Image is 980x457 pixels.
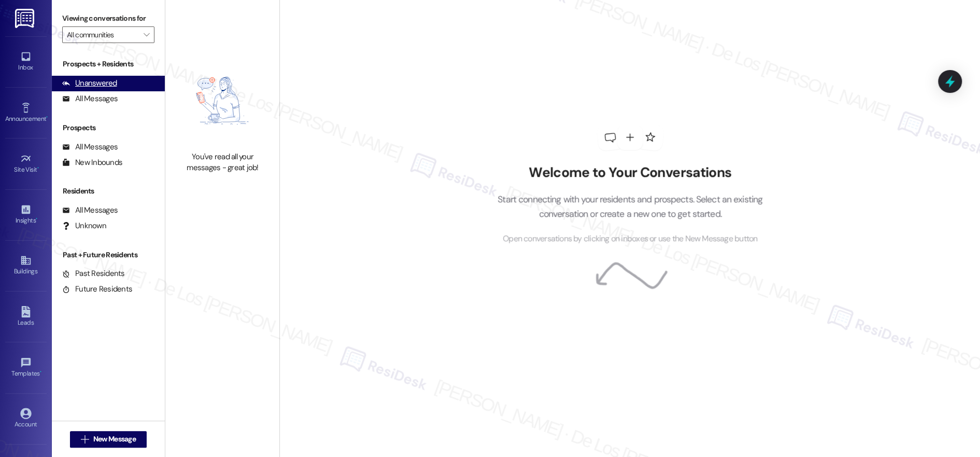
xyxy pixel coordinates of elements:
[144,31,149,39] i: 
[62,268,125,279] div: Past Residents
[5,303,47,331] a: Leads
[67,26,138,43] input: All communities
[81,435,89,444] i: 
[482,165,778,182] h2: Welcome to Your Conversations
[62,220,106,231] div: Unknown
[40,368,41,376] span: •
[5,252,47,280] a: Buildings
[5,405,47,433] a: Account
[5,201,47,229] a: Insights •
[482,192,778,221] p: Start connecting with your residents and prospects. Select an existing conversation or create a n...
[5,48,47,76] a: Inbox
[15,9,36,28] img: ResiDesk Logo
[177,55,268,146] img: empty-state
[52,250,165,260] div: Past + Future Residents
[5,354,47,382] a: Templates •
[37,164,39,172] span: •
[62,157,122,168] div: New Inbounds
[62,284,132,295] div: Future Residents
[70,431,147,448] button: New Message
[503,232,757,245] span: Open conversations by clicking on inboxes or use the New Message button
[62,142,118,153] div: All Messages
[52,186,165,197] div: Residents
[93,434,136,445] span: New Message
[62,78,117,89] div: Unanswered
[177,151,268,174] div: You've read all your messages - great job!
[5,150,47,178] a: Site Visit •
[62,93,118,104] div: All Messages
[62,10,154,26] label: Viewing conversations for
[52,122,165,133] div: Prospects
[46,114,48,121] span: •
[62,205,118,216] div: All Messages
[52,59,165,70] div: Prospects + Residents
[36,215,37,223] span: •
